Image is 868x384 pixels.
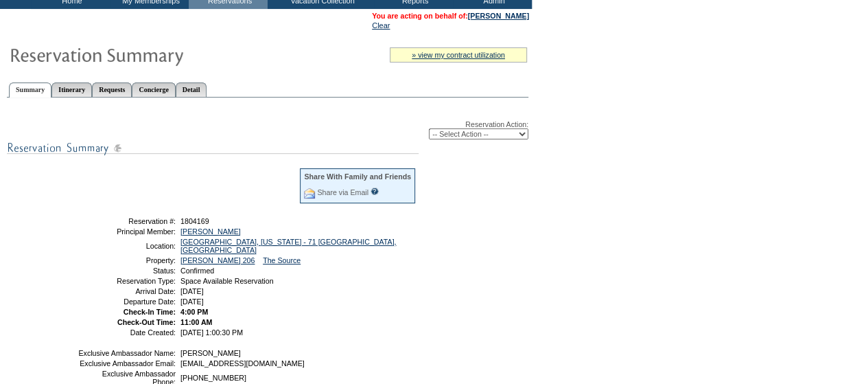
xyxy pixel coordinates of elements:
[317,188,368,196] a: Share via Email
[124,308,176,316] strong: Check-In Time:
[180,238,396,254] a: [GEOGRAPHIC_DATA], [US_STATE] - 71 [GEOGRAPHIC_DATA], [GEOGRAPHIC_DATA]
[78,238,176,254] td: Location:
[180,308,208,316] span: 4:00 PM
[7,120,528,139] div: Reservation Action:
[78,217,176,225] td: Reservation #:
[78,359,176,368] td: Exclusive Ambassador Email:
[180,318,212,326] span: 11:00 AM
[180,359,305,368] span: [EMAIL_ADDRESS][DOMAIN_NAME]
[412,51,505,59] a: » view my contract utilization
[9,82,51,98] a: Summary
[78,227,176,236] td: Principal Member:
[78,256,176,264] td: Property:
[9,41,283,68] img: Reservaton Summary
[372,21,390,30] a: Clear
[180,277,273,285] span: Space Available Reservation
[78,328,176,337] td: Date Created:
[371,188,379,195] input: What is this?
[78,277,176,285] td: Reservation Type:
[468,12,529,20] a: [PERSON_NAME]
[78,287,176,295] td: Arrival Date:
[180,297,204,306] span: [DATE]
[180,328,243,337] span: [DATE] 1:00:30 PM
[263,256,301,264] a: The Source
[180,287,204,295] span: [DATE]
[78,349,176,357] td: Exclusive Ambassador Name:
[92,82,132,97] a: Requests
[78,297,176,306] td: Departure Date:
[180,374,246,382] span: [PHONE_NUMBER]
[304,172,411,181] div: Share With Family and Friends
[372,12,529,20] span: You are acting on behalf of:
[117,318,176,326] strong: Check-Out Time:
[180,256,255,264] a: [PERSON_NAME] 206
[180,267,214,275] span: Confirmed
[51,82,92,97] a: Itinerary
[7,139,419,157] img: subTtlResSummary.gif
[180,349,241,357] span: [PERSON_NAME]
[78,267,176,275] td: Status:
[180,217,209,225] span: 1804169
[132,82,175,97] a: Concierge
[176,82,207,97] a: Detail
[180,227,241,236] a: [PERSON_NAME]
